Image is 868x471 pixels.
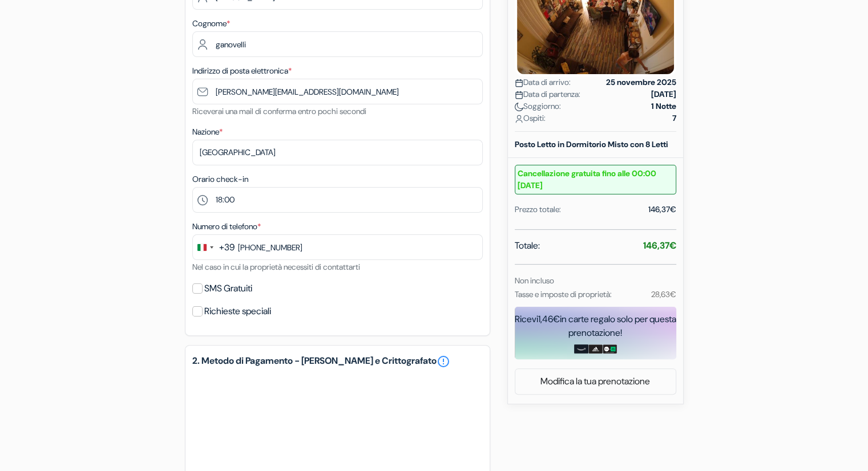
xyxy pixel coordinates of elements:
[651,88,676,100] strong: [DATE]
[515,79,523,87] img: calendar.svg
[515,312,676,340] div: Ricevi in carte regalo solo per questa prenotazione!
[515,76,571,88] span: Data di arrivo:
[515,112,546,124] span: Ospiti:
[515,275,554,286] small: Non incluso
[515,204,561,216] div: Prezzo totale:
[192,173,248,185] label: Orario check-in
[192,234,483,260] input: 312 345 6789
[515,289,612,299] small: Tasse e imposte di proprietà:
[515,88,580,100] span: Data di partenza:
[515,239,540,253] span: Totale:
[515,371,676,392] a: Modifica la tua prenotazione
[204,303,271,319] label: Richieste speciali
[192,126,223,138] label: Nazione
[192,18,230,30] label: Cognome
[515,165,676,194] small: Cancellazione gratuita fino alle 00:00 [DATE]
[437,355,450,368] a: error_outline
[192,79,483,104] input: Inserisci il tuo indirizzo email
[192,262,360,272] small: Nel caso in cui la proprietà necessiti di contattarti
[192,31,483,57] input: Inserisci il cognome
[192,106,366,116] small: Riceverai una mail di conferma entro pochi secondi
[606,76,676,88] strong: 25 novembre 2025
[651,100,676,112] strong: 1 Notte
[588,344,603,354] img: adidas-card.png
[192,221,261,233] label: Numero di telefono
[672,112,676,124] strong: 7
[603,344,617,354] img: uber-uber-eats-card.png
[515,100,561,112] span: Soggiorno:
[538,313,560,325] span: 1,46€
[193,235,235,259] button: Change country, selected Italy (+39)
[515,139,668,149] b: Posto Letto in Dormitorio Misto con 8 Letti
[574,344,588,354] img: amazon-card-no-text.png
[204,281,252,297] label: SMS Gratuiti
[192,355,483,368] h5: 2. Metodo di Pagamento - [PERSON_NAME] e Crittografato
[219,241,235,254] div: +39
[643,239,676,251] strong: 146,37€
[515,103,523,111] img: moon.svg
[192,65,292,77] label: Indirizzo di posta elettronica
[651,289,676,299] small: 28,63€
[515,91,523,99] img: calendar.svg
[515,115,523,123] img: user_icon.svg
[648,204,676,216] div: 146,37€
